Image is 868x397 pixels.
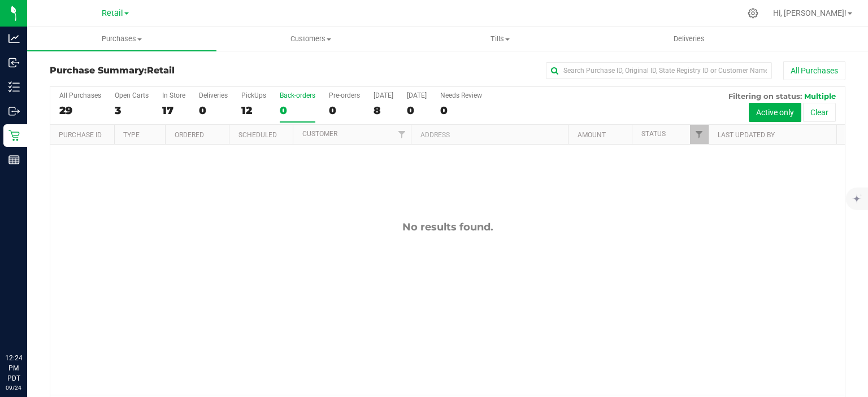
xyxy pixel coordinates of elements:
[8,154,20,165] inline-svg: Reports
[50,66,315,76] h3: Purchase Summary:
[746,8,760,19] div: Manage settings
[241,104,266,117] div: 12
[329,104,360,117] div: 0
[658,34,720,44] span: Deliveries
[217,34,405,44] span: Customers
[440,91,482,99] div: Needs Review
[411,125,568,145] th: Address
[8,57,20,68] inline-svg: Inbound
[59,91,101,99] div: All Purchases
[690,125,709,144] a: Filter
[199,91,228,99] div: Deliveries
[8,33,20,44] inline-svg: Analytics
[749,103,801,122] button: Active only
[199,104,228,117] div: 0
[406,27,595,51] a: Tills
[162,91,185,99] div: In Store
[27,34,216,44] span: Purchases
[5,383,22,392] p: 09/24
[8,81,20,93] inline-svg: Inventory
[8,106,20,117] inline-svg: Outbound
[329,91,360,99] div: Pre-orders
[773,8,847,18] span: Hi, [PERSON_NAME]!
[27,27,216,51] a: Purchases
[803,103,836,122] button: Clear
[374,104,393,117] div: 8
[594,27,784,51] a: Deliveries
[241,91,266,99] div: PickUps
[216,27,406,51] a: Customers
[115,91,149,99] div: Open Carts
[374,91,393,99] div: [DATE]
[11,307,45,341] iframe: Resource center
[162,104,185,117] div: 17
[392,125,411,144] a: Filter
[280,104,315,117] div: 0
[804,91,836,101] span: Multiple
[440,104,482,117] div: 0
[407,104,427,117] div: 0
[728,91,802,101] span: Filtering on status:
[147,65,175,76] span: Retail
[8,130,20,141] inline-svg: Retail
[175,131,204,139] a: Ordered
[280,91,315,99] div: Back-orders
[641,130,666,138] a: Status
[783,61,845,80] button: All Purchases
[50,221,845,233] div: No results found.
[238,131,277,139] a: Scheduled
[302,130,337,138] a: Customer
[5,353,22,383] p: 12:24 PM PDT
[407,91,427,99] div: [DATE]
[59,104,101,117] div: 29
[578,131,606,139] a: Amount
[123,131,140,139] a: Type
[102,8,123,18] span: Retail
[115,104,149,117] div: 3
[59,131,102,139] a: Purchase ID
[546,62,772,79] input: Search Purchase ID, Original ID, State Registry ID or Customer Name...
[406,34,594,44] span: Tills
[718,131,775,139] a: Last Updated By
